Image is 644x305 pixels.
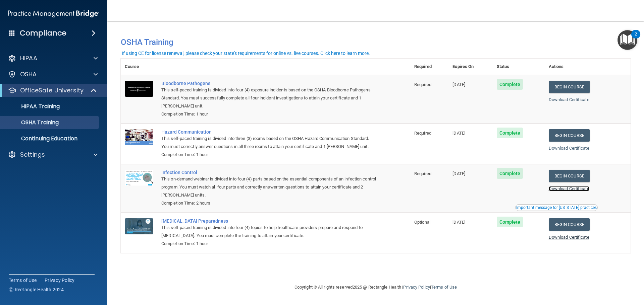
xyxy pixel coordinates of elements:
[20,70,37,78] p: OSHA
[549,129,590,142] a: Begin Course
[161,110,377,118] div: Completion Time: 1 hour
[4,103,60,110] p: HIPAA Training
[122,51,370,56] div: If using CE for license renewal, please check your state's requirements for online vs. live cours...
[549,146,589,151] a: Download Certificate
[452,131,465,136] span: [DATE]
[549,186,589,191] a: Download Certificate
[497,79,523,90] span: Complete
[549,235,589,240] a: Download Certificate
[161,86,377,110] div: This self-paced training is divided into four (4) exposure incidents based on the OSHA Bloodborne...
[549,170,590,182] a: Begin Course
[121,59,157,75] th: Course
[20,28,66,38] h4: Compliance
[414,220,430,225] span: Optional
[414,82,431,87] span: Required
[161,218,377,224] a: [MEDICAL_DATA] Preparedness
[161,81,377,86] a: Bloodborne Pathogens
[161,199,377,207] div: Completion Time: 2 hours
[515,204,598,211] button: Read this if you are a dental practitioner in the state of CA
[452,171,465,176] span: [DATE]
[497,128,523,138] span: Complete
[549,81,590,93] a: Begin Course
[549,218,590,231] a: Begin Course
[8,151,98,159] a: Settings
[161,175,377,199] div: This on-demand webinar is divided into four (4) parts based on the essential components of an inf...
[431,285,457,290] a: Terms of Use
[253,277,498,298] div: Copyright © All rights reserved 2025 @ Rectangle Health | |
[8,54,98,62] a: HIPAA
[635,34,637,43] div: 2
[410,59,448,75] th: Required
[20,151,45,159] p: Settings
[20,54,37,62] p: HIPAA
[4,135,96,142] p: Continuing Education
[8,7,99,20] img: PMB logo
[4,119,59,126] p: OSHA Training
[452,82,465,87] span: [DATE]
[161,151,377,159] div: Completion Time: 1 hour
[45,277,75,284] a: Privacy Policy
[414,171,431,176] span: Required
[161,170,377,175] a: Infection Control
[9,277,37,284] a: Terms of Use
[161,240,377,248] div: Completion Time: 1 hour
[121,37,631,47] h4: OSHA Training
[20,86,84,94] p: OfficeSafe University
[161,129,377,135] a: Hazard Communication
[414,131,431,136] span: Required
[403,285,430,290] a: Privacy Policy
[516,206,597,210] div: Important message for [US_STATE] practices
[549,97,589,102] a: Download Certificate
[452,220,465,225] span: [DATE]
[9,286,64,293] span: Ⓒ Rectangle Health 2024
[161,224,377,240] div: This self-paced training is divided into four (4) topics to help healthcare providers prepare and...
[8,86,97,94] a: OfficeSafe University
[448,59,492,75] th: Expires On
[497,217,523,227] span: Complete
[161,135,377,151] div: This self-paced training is divided into three (3) rooms based on the OSHA Hazard Communication S...
[618,30,637,50] button: Open Resource Center, 2 new notifications
[493,59,545,75] th: Status
[545,59,631,75] th: Actions
[8,70,98,78] a: OSHA
[121,50,371,57] button: If using CE for license renewal, please check your state's requirements for online vs. live cours...
[497,168,523,179] span: Complete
